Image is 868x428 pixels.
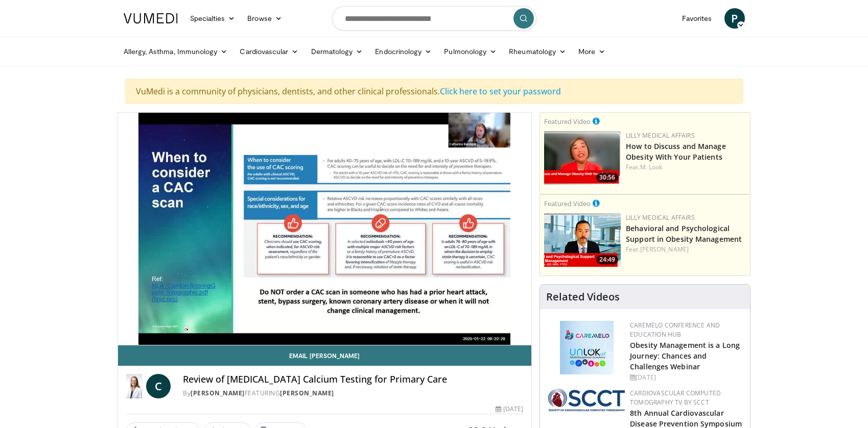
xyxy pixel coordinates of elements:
a: Specialties [184,8,242,29]
a: P [724,8,745,29]
a: Lilly Medical Affairs [626,213,695,222]
a: Lilly Medical Affairs [626,131,695,140]
h4: Review of [MEDICAL_DATA] Calcium Testing for Primary Care [183,374,523,385]
a: 24:49 [544,213,621,267]
small: Featured Video [544,117,591,126]
a: Dermatology [305,41,369,62]
input: Search topics, interventions [332,6,536,31]
h4: Related Videos [546,291,620,303]
a: Pulmonology [438,41,503,62]
a: Behavioral and Psychological Support in Obesity Management [626,223,742,244]
a: 30:56 [544,131,621,185]
img: 45df64a9-a6de-482c-8a90-ada250f7980c.png.150x105_q85_autocrop_double_scale_upscale_version-0.2.jpg [560,321,614,374]
a: [PERSON_NAME] [191,389,245,397]
span: 30:56 [596,173,618,182]
a: Allergy, Asthma, Immunology [118,41,234,62]
div: [DATE] [496,405,523,414]
span: 24:49 [596,255,618,264]
img: VuMedi Logo [124,13,178,23]
a: Cardiovascular [233,41,304,62]
a: How to Discuss and Manage Obesity With Your Patients [626,141,726,162]
a: More [572,41,612,62]
a: Endocrinology [369,41,438,62]
a: Favorites [676,8,718,29]
a: [PERSON_NAME] [640,245,689,254]
div: VuMedi is a community of physicians, dentists, and other clinical professionals. [125,79,743,104]
a: Click here to set your password [440,86,561,97]
img: c98a6a29-1ea0-4bd5-8cf5-4d1e188984a7.png.150x105_q85_crop-smart_upscale.png [544,131,621,185]
img: ba3304f6-7838-4e41-9c0f-2e31ebde6754.png.150x105_q85_crop-smart_upscale.png [544,213,621,267]
a: M. Look [640,163,663,171]
small: Featured Video [544,199,591,208]
div: Feat. [626,245,746,254]
div: By FEATURING [183,389,523,398]
a: Rheumatology [503,41,572,62]
a: CaReMeLO Conference and Education Hub [630,321,720,339]
a: C [146,374,171,398]
a: Email [PERSON_NAME] [118,345,532,366]
a: Cardiovascular Computed Tomography TV by SCCT [630,389,721,407]
video-js: Video Player [118,113,532,345]
a: Obesity Management is a Long Journey: Chances and Challenges Webinar [630,340,740,371]
a: Browse [241,8,288,29]
div: [DATE] [630,373,742,382]
img: Dr. Catherine P. Benziger [126,374,143,398]
img: 51a70120-4f25-49cc-93a4-67582377e75f.png.150x105_q85_autocrop_double_scale_upscale_version-0.2.png [548,389,625,411]
div: Feat. [626,163,746,172]
a: [PERSON_NAME] [280,389,334,397]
